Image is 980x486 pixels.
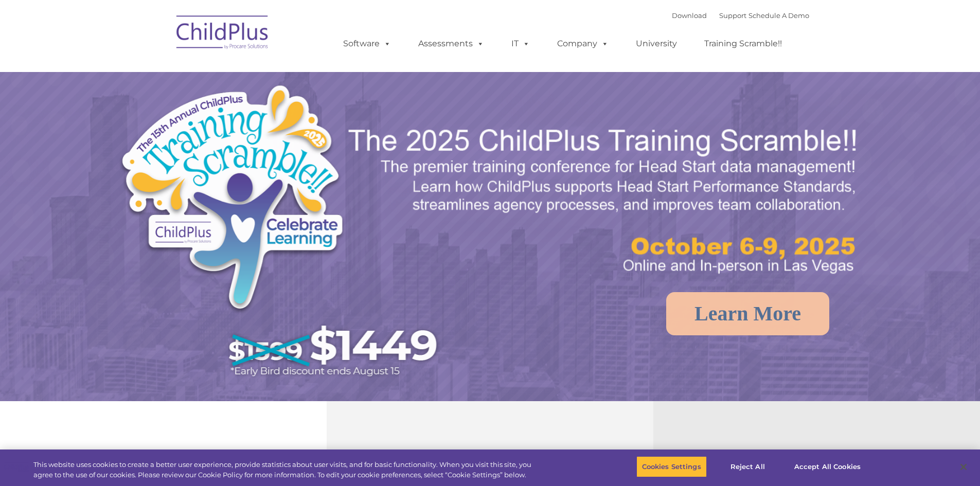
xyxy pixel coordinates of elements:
button: Accept All Cookies [789,456,866,478]
a: Learn More [666,292,829,335]
a: IT [501,33,540,54]
a: Download [672,11,707,20]
a: Training Scramble!! [694,33,792,54]
a: Company [547,33,619,54]
a: Assessments [408,33,494,54]
img: ChildPlus by Procare Solutions [171,8,274,60]
a: University [626,33,687,54]
button: Close [952,456,975,478]
div: This website uses cookies to create a better user experience, provide statistics about user visit... [33,460,539,480]
a: Software [333,33,401,54]
button: Cookies Settings [636,456,707,478]
font: | [672,11,809,20]
button: Reject All [716,456,780,478]
a: Schedule A Demo [749,11,809,20]
a: Support [719,11,746,20]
